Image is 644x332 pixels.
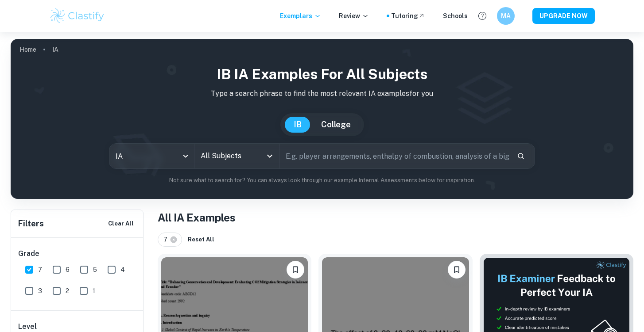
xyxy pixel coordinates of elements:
button: MA [497,7,515,25]
a: Tutoring [391,11,425,21]
input: E.g. player arrangements, enthalpy of combustion, analysis of a big city... [279,144,510,168]
p: Review [339,11,369,21]
img: Clastify logo [49,7,105,25]
span: 5 [93,265,97,275]
button: Reset All [186,233,217,246]
div: 7 [158,233,182,247]
span: 6 [66,265,70,275]
p: Exemplars [280,11,321,21]
button: IB [285,117,310,133]
h6: MA [501,11,511,21]
span: 4 [120,265,125,275]
button: Bookmark [287,261,304,279]
h1: All IA Examples [158,210,633,225]
button: Help and Feedback [475,8,490,23]
p: IA [52,45,58,54]
a: Home [19,43,36,56]
span: 1 [93,286,95,296]
span: 2 [66,286,69,296]
h1: IB IA examples for all subjects [18,64,626,85]
button: College [312,117,360,133]
p: Not sure what to search for? You can always look through our example Internal Assessments below f... [18,176,626,185]
h6: Level [18,321,137,332]
div: IA [109,144,194,168]
span: 7 [163,235,171,244]
button: Clear All [106,217,136,230]
p: Type a search phrase to find the most relevant IA examples for you [18,88,626,99]
span: 3 [38,286,42,296]
span: 7 [38,265,42,275]
button: Search [513,149,528,164]
h6: Grade [18,248,137,259]
h6: Filters [18,218,44,230]
button: UPGRADE NOW [532,8,595,24]
button: Open [264,150,276,162]
img: profile cover [11,39,633,199]
button: Bookmark [448,261,466,279]
a: Schools [443,11,468,21]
